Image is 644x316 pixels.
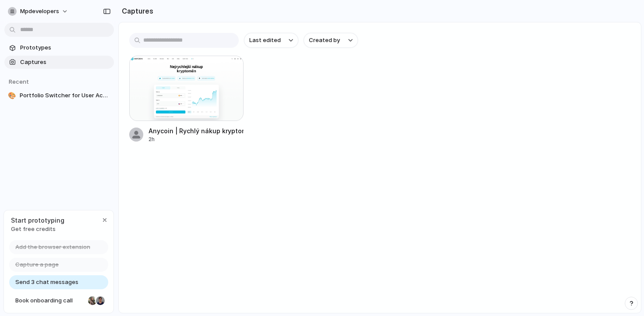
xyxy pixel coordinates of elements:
button: mpdevelopers [4,4,73,18]
span: Created by [309,36,340,45]
a: Book onboarding call [9,294,108,308]
div: Anycoin | Rychlý nákup kryptoměn [149,126,244,135]
span: Book onboarding call [15,296,85,305]
a: 🎨Portfolio Switcher for User Accounts [4,89,114,102]
span: Portfolio Switcher for User Accounts [20,91,110,100]
span: Captures [20,58,110,67]
span: Add the browser extension [15,243,90,252]
div: Christian Iacullo [95,295,106,306]
div: 2h [149,135,244,143]
span: Get free credits [11,225,64,234]
span: Prototypes [20,43,110,52]
span: Send 3 chat messages [15,278,78,287]
a: Captures [4,56,114,69]
span: Last edited [249,36,281,45]
button: Last edited [244,33,298,48]
a: Prototypes [4,41,114,54]
span: Recent [9,78,29,85]
div: Nicole Kubica [87,295,98,306]
span: Capture a page [15,260,59,269]
button: Created by [304,33,358,48]
span: mpdevelopers [20,7,59,16]
h2: Captures [118,6,153,16]
div: 🎨 [8,91,16,100]
span: Start prototyping [11,216,64,225]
